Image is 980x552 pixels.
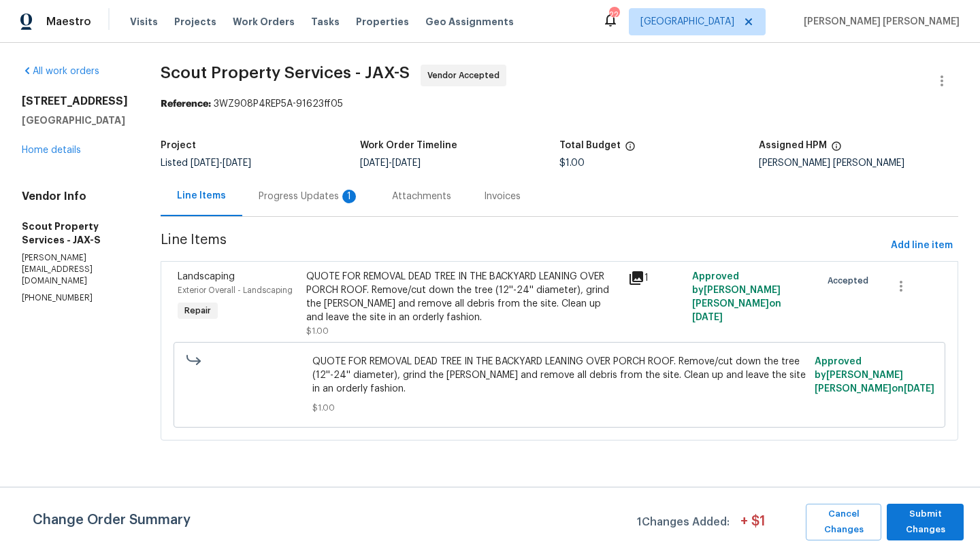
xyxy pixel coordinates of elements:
span: Accepted [828,274,874,288]
span: [GEOGRAPHIC_DATA] [640,15,734,29]
h4: Vendor Info [22,190,128,203]
span: [DATE] [360,158,389,168]
span: Projects [174,15,216,29]
div: 1 [342,190,356,203]
div: 22 [609,8,619,22]
div: QUOTE FOR REMOVAL DEAD TREE IN THE BACKYARD LEANING OVER PORCH ROOF. Remove/cut down the tree (12... [306,270,620,324]
h2: [STREET_ADDRESS] [22,94,128,108]
div: Attachments [392,190,451,203]
span: Scout Property Services - JAX-S [161,65,410,81]
div: 3WZ908P4REP5A-91623ff05 [161,97,958,111]
span: [DATE] [692,313,723,322]
span: - [191,158,251,168]
span: - [360,158,421,168]
p: [PHONE_NUMBER] [22,292,128,304]
span: $1.00 [559,158,585,168]
div: Line Items [177,189,226,203]
span: Properties [356,15,409,29]
a: Home details [22,145,81,155]
div: 1 [628,270,684,286]
span: Approved by [PERSON_NAME] [PERSON_NAME] on [692,272,781,322]
a: All work orders [22,67,99,76]
span: [PERSON_NAME] [PERSON_NAME] [798,15,960,29]
span: Geo Assignments [425,15,514,29]
div: Progress Updates [259,190,359,203]
div: [PERSON_NAME] [PERSON_NAME] [759,158,958,168]
span: The hpm assigned to this work order. [831,141,842,158]
span: $1.00 [312,401,807,415]
span: Approved by [PERSON_NAME] [PERSON_NAME] on [815,357,934,394]
span: Repair [179,304,216,317]
h5: [GEOGRAPHIC_DATA] [22,114,128,127]
span: Work Orders [233,15,295,29]
span: $1.00 [306,327,329,335]
div: Invoices [484,190,521,203]
span: Listed [161,158,251,168]
span: Maestro [46,15,91,29]
span: Tasks [311,17,340,27]
span: The total cost of line items that have been proposed by Opendoor. This sum includes line items th... [625,141,636,158]
span: [DATE] [392,158,421,168]
span: Add line item [891,237,953,254]
span: [DATE] [223,158,251,168]
span: [DATE] [191,158,219,168]
h5: Total Budget [559,141,621,150]
p: [PERSON_NAME][EMAIL_ADDRESS][DOMAIN_NAME] [22,252,128,287]
span: Visits [130,15,158,29]
button: Add line item [885,233,958,258]
h5: Assigned HPM [759,141,827,150]
span: Exterior Overall - Landscaping [178,286,293,294]
span: Vendor Accepted [427,69,505,82]
span: Landscaping [178,272,235,281]
h5: Scout Property Services - JAX-S [22,220,128,247]
h5: Work Order Timeline [360,141,457,150]
span: QUOTE FOR REMOVAL DEAD TREE IN THE BACKYARD LEANING OVER PORCH ROOF. Remove/cut down the tree (12... [312,355,807,396]
b: Reference: [161,99,211,109]
span: Line Items [161,233,885,258]
h5: Project [161,141,196,150]
span: [DATE] [904,384,934,394]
